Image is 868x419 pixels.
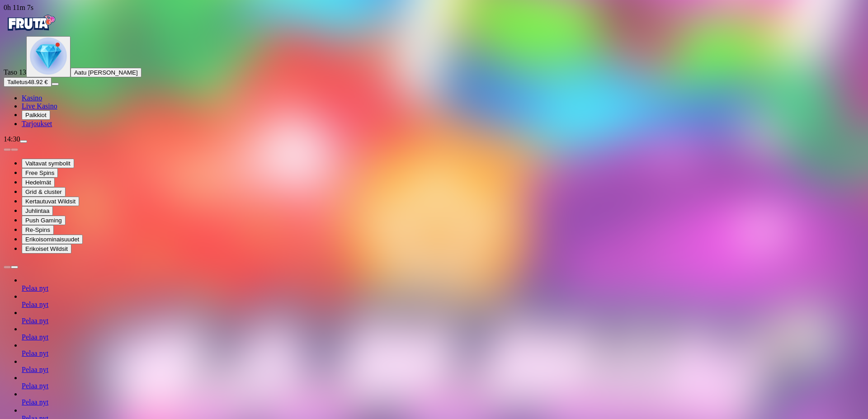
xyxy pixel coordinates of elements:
[22,317,48,325] a: Pelaa nyt
[4,266,11,268] button: prev slide
[22,284,48,292] a: Pelaa nyt
[4,28,58,36] a: Fruta
[4,4,33,11] span: user session time
[22,178,55,187] button: Hedelmät
[22,187,66,197] button: Grid & cluster
[22,366,48,373] a: Pelaa nyt
[22,225,54,235] button: Re-Spins
[22,398,48,406] a: Pelaa nyt
[25,169,54,176] span: Free Spins
[22,110,50,120] button: reward iconPalkkiot
[4,12,58,34] img: Fruta
[71,68,142,77] button: Aatu [PERSON_NAME]
[22,197,79,206] button: Kertautuvat Wildsit
[22,120,52,127] span: Tarjoukset
[25,179,51,186] span: Hedelmät
[22,244,71,254] button: Erikoiset Wildsit
[30,38,67,75] img: level unlocked
[22,216,66,225] button: Push Gaming
[7,79,28,85] span: Talletus
[28,79,47,85] span: 48.92 €
[20,140,27,143] button: menu
[26,36,71,77] button: level unlocked
[25,226,50,233] span: Re-Spins
[4,135,20,143] span: 14:30
[22,301,48,308] a: Pelaa nyt
[25,160,71,167] span: Valtavat symbolit
[22,94,42,102] a: diamond iconKasino
[52,83,59,85] button: menu
[22,349,48,357] a: Pelaa nyt
[25,188,62,195] span: Grid & cluster
[22,333,48,341] a: Pelaa nyt
[22,206,53,216] button: Juhlintaa
[25,245,68,252] span: Erikoiset Wildsit
[22,168,58,178] button: Free Spins
[25,207,49,214] span: Juhlintaa
[25,236,79,243] span: Erikoisominaisuudet
[4,68,26,76] span: Taso 13
[74,69,138,76] span: Aatu [PERSON_NAME]
[4,148,11,151] button: prev slide
[25,198,75,205] span: Kertautuvat Wildsit
[4,77,52,87] button: Talletusplus icon48.92 €
[25,217,62,224] span: Push Gaming
[22,94,42,102] span: Kasino
[22,382,48,390] a: Pelaa nyt
[22,235,83,244] button: Erikoisominaisuudet
[22,120,52,127] a: gift-inverted iconTarjoukset
[4,12,864,128] nav: Primary
[25,112,47,118] span: Palkkiot
[22,102,57,110] a: poker-chip iconLive Kasino
[11,266,18,268] button: next slide
[22,159,74,168] button: Valtavat symbolit
[11,148,18,151] button: next slide
[22,102,57,110] span: Live Kasino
